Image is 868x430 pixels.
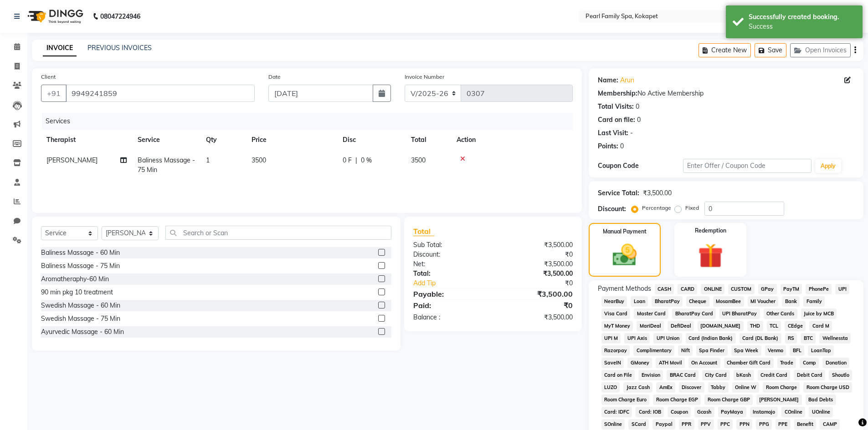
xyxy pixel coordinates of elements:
[406,313,493,322] div: Balance :
[638,370,663,380] span: Envision
[41,274,109,284] div: Aromatheraphy-60 Min
[200,130,246,150] th: Qty
[708,382,729,393] span: Tabby
[598,102,634,111] div: Total Visits:
[630,128,633,138] div: -
[406,288,493,299] div: Payable:
[763,382,800,393] span: Room Charge
[493,269,580,278] div: ₹3,500.00
[598,76,618,85] div: Name:
[601,370,635,380] span: Card on File
[637,321,664,331] span: MariDeal
[653,395,701,405] span: Room Charge EGP
[41,85,67,102] button: +91
[690,240,731,271] img: _gift.svg
[781,407,805,417] span: COnline
[803,296,825,307] span: Family
[23,4,86,29] img: logo
[655,284,674,294] span: CASH
[493,250,580,259] div: ₹0
[624,333,650,344] span: UPI Axis
[653,333,682,344] span: UPI Union
[642,204,671,212] label: Percentage
[406,278,507,288] a: Add Tip
[405,73,444,81] label: Invoice Number
[601,407,632,417] span: Card: IDFC
[694,407,714,417] span: Gcash
[794,419,817,430] span: Benefit
[406,300,493,311] div: Paid:
[695,227,726,235] label: Redemption
[699,43,751,57] button: Create New
[361,156,372,165] span: 0 %
[623,382,652,393] span: Jazz Cash
[636,102,639,111] div: 0
[679,419,694,430] span: PPR
[620,142,624,151] div: 0
[508,278,580,288] div: ₹0
[686,333,736,344] span: Card (Indian Bank)
[819,333,851,344] span: Wellnessta
[598,128,628,138] div: Last Visit:
[598,284,651,293] span: Payment Methods
[633,345,674,356] span: Complimentary
[252,156,266,164] span: 3500
[605,241,644,269] img: _cash.svg
[603,228,647,236] label: Manual Payment
[790,43,851,57] button: Open Invoices
[756,395,802,405] span: [PERSON_NAME]
[652,296,683,307] span: BharatPay
[656,382,675,393] span: AmEx
[734,370,754,380] span: bKash
[790,345,804,356] span: BFL
[246,130,337,150] th: Price
[698,419,714,430] span: PPV
[767,321,781,331] span: TCL
[748,296,779,307] span: MI Voucher
[683,159,812,173] input: Enter Offer / Coupon Code
[782,296,800,307] span: Bank
[132,130,200,150] th: Service
[678,345,693,356] span: Nift
[809,407,833,417] span: UOnline
[601,395,650,405] span: Room Charge Euro
[755,43,786,57] button: Save
[601,382,620,393] span: LUZO
[758,370,791,380] span: Credit Card
[800,358,819,368] span: Comp
[41,261,120,271] div: Baliness Massage - 75 Min
[406,130,451,150] th: Total
[451,130,573,150] th: Action
[701,284,724,294] span: ONLINE
[679,382,704,393] span: Discover
[672,309,716,319] span: BharatPay Card
[719,309,760,319] span: UPI BharatPay
[801,333,816,344] span: BTC
[413,227,434,236] span: Total
[749,12,856,22] div: Successfully created booking.
[406,269,493,278] div: Total:
[728,284,755,294] span: CUSTOM
[718,419,733,430] span: PPC
[601,296,627,307] span: NearBuy
[829,370,852,380] span: Shoutlo
[601,333,621,344] span: UPI M
[41,314,120,324] div: Swedish Massage - 75 Min
[406,250,493,259] div: Discount:
[601,309,631,319] span: Visa Card
[704,395,753,405] span: Room Charge GBP
[785,321,806,331] span: CEdge
[777,358,796,368] span: Trade
[732,382,760,393] span: Online W
[41,73,56,81] label: Client
[668,407,691,417] span: Coupon
[718,407,746,417] span: PayMaya
[822,358,849,368] span: Donation
[493,259,580,269] div: ₹3,500.00
[713,296,744,307] span: MosamBee
[601,358,624,368] span: SaveIN
[667,370,699,380] span: BRAC Card
[785,333,797,344] span: RS
[601,419,625,430] span: SOnline
[41,288,113,297] div: 90 min pkg 10 treatment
